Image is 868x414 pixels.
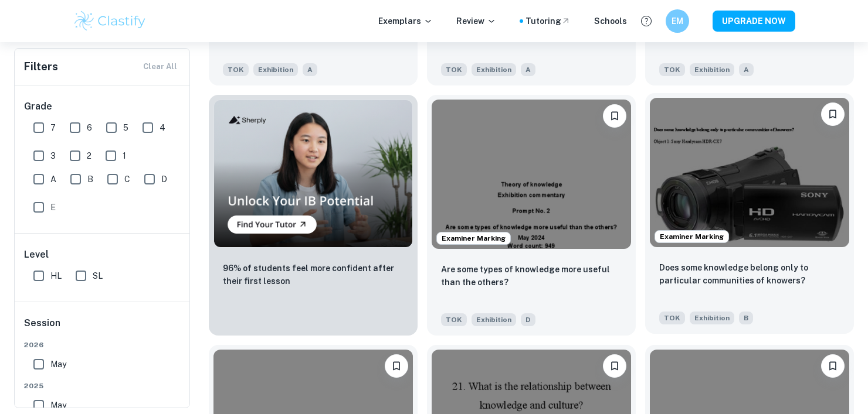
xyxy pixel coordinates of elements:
[209,95,418,336] a: Thumbnail96% of students feel more confident after their first lesson
[713,11,795,32] button: UPGRADE NOW
[659,261,840,287] p: Does some knowledge belong only to particular communities of knowers?
[24,340,181,350] span: 2026
[161,173,167,186] span: D
[594,15,627,28] a: Schools
[821,354,845,378] button: Bookmark
[666,9,689,33] button: EM
[472,63,516,76] span: Exhibition
[432,100,631,249] img: TOK Exhibition example thumbnail: Are some types of knowledge more useful
[659,63,685,76] span: TOK
[253,63,298,76] span: Exhibition
[50,121,56,134] span: 7
[87,121,92,134] span: 6
[303,63,317,76] span: A
[87,173,93,186] span: B
[50,201,56,214] span: E
[213,100,413,248] img: Thumbnail
[521,313,535,326] span: D
[525,15,571,28] a: Tutoring
[655,231,728,242] span: Examiner Marking
[645,95,854,336] a: Examiner MarkingBookmarkDoes some knowledge belong only to particular communities of knowers?TOKE...
[223,63,249,76] span: TOK
[659,312,685,324] span: TOK
[739,312,753,324] span: B
[472,313,516,326] span: Exhibition
[50,399,66,412] span: May
[24,248,181,262] h6: Level
[690,312,734,324] span: Exhibition
[456,15,496,28] p: Review
[24,59,58,75] h6: Filters
[437,233,510,244] span: Examiner Marking
[160,121,165,134] span: 4
[87,149,91,162] span: 2
[690,63,734,76] span: Exhibition
[636,11,656,31] button: Help and Feedback
[50,173,56,186] span: A
[671,15,684,28] h6: EM
[739,63,754,76] span: A
[50,269,62,282] span: HL
[427,95,636,336] a: Examiner MarkingBookmarkAre some types of knowledge more useful than the others? TOKExhibitionD
[441,263,622,289] p: Are some types of knowledge more useful than the others?
[378,15,433,28] p: Exemplars
[123,149,126,162] span: 1
[73,9,147,33] img: Clastify logo
[521,63,535,76] span: A
[24,381,181,391] span: 2025
[50,149,56,162] span: 3
[223,262,404,288] p: 96% of students feel more confident after their first lesson
[124,173,130,186] span: C
[24,100,181,114] h6: Grade
[24,316,181,340] h6: Session
[50,358,66,371] span: May
[603,104,626,128] button: Bookmark
[441,313,467,326] span: TOK
[123,121,128,134] span: 5
[603,354,626,378] button: Bookmark
[385,354,408,378] button: Bookmark
[821,102,845,126] button: Bookmark
[441,63,467,76] span: TOK
[650,98,849,247] img: TOK Exhibition example thumbnail: Does some knowledge belong only to parti
[93,269,103,282] span: SL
